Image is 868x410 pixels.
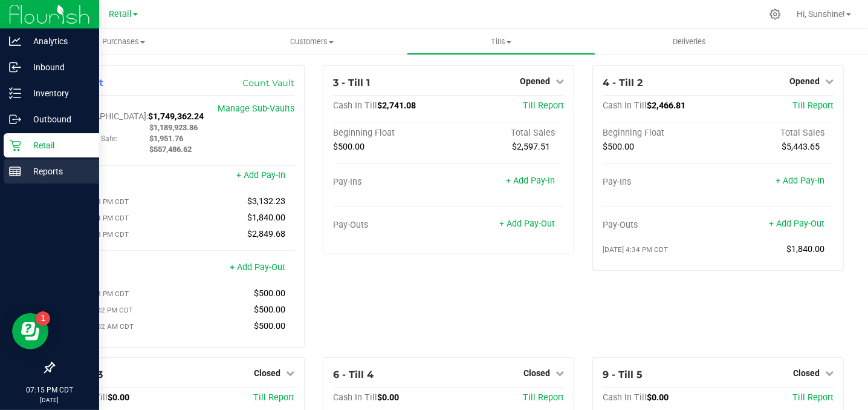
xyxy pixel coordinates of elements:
a: Till Report [792,392,834,403]
a: Manage Sub-Vaults [218,104,294,114]
span: $3,132.23 [247,196,285,207]
div: Beginning Float [333,128,449,139]
span: $2,849.68 [247,229,285,239]
span: $1,951.76 [149,134,183,143]
span: $500.00 [254,288,285,299]
span: 9 - Till 5 [603,369,643,380]
span: Cash In Till [603,101,647,111]
span: Opened [520,76,550,86]
inline-svg: Outbound [9,113,21,125]
span: Cash In [GEOGRAPHIC_DATA]: [63,101,148,122]
span: Cash In Till [333,101,377,111]
span: Closed [523,368,550,378]
span: $2,466.81 [647,101,685,111]
div: Beginning Float [603,128,718,139]
span: 4 - Till 2 [603,77,643,88]
span: $0.00 [647,392,669,403]
div: Manage settings [768,8,783,20]
a: Tills [407,29,595,55]
a: Deliveries [595,29,784,55]
span: Deliveries [657,36,723,47]
span: $2,597.51 [512,142,550,152]
span: 6 - Till 4 [333,369,374,380]
span: $500.00 [254,321,285,331]
a: Till Report [523,101,564,111]
span: Retail [109,9,132,19]
inline-svg: Inventory [9,87,21,99]
p: Analytics [21,34,94,48]
span: Purchases [29,36,218,47]
a: Till Report [792,101,834,111]
span: $5,443.65 [782,142,820,152]
span: $500.00 [333,142,364,152]
p: Outbound [21,112,94,127]
span: Tills [407,36,595,47]
iframe: Resource center unread badge [36,311,50,326]
p: 07:15 PM CDT [5,385,94,395]
div: Pay-Outs [333,220,449,231]
div: Total Sales [718,128,834,139]
p: Inventory [21,86,94,101]
span: Customers [218,36,406,47]
div: Pay-Outs [603,220,718,231]
p: [DATE] [5,395,94,405]
a: + Add Pay-In [506,176,555,186]
div: Pay-Ins [333,177,449,188]
iframe: Resource center [12,313,48,349]
p: Reports [21,164,94,179]
inline-svg: Reports [9,165,21,177]
span: [DATE] 4:34 PM CDT [603,245,668,254]
span: $1,749,362.24 [148,111,204,122]
a: Till Report [253,392,294,403]
span: $1,189,923.86 [149,123,198,132]
a: + Add Pay-In [776,176,824,186]
div: Total Sales [449,128,564,139]
span: Opened [789,76,820,86]
inline-svg: Analytics [9,35,21,47]
a: Customers [218,29,406,55]
a: + Add Pay-Out [230,262,285,273]
span: $500.00 [603,142,634,152]
span: Cash In Till [603,392,647,403]
span: Closed [793,368,820,378]
span: $0.00 [108,392,129,403]
inline-svg: Inbound [9,61,21,73]
span: Cash In Till [333,392,377,403]
span: 3 - Till 1 [333,77,370,88]
a: + Add Pay-Out [499,219,555,229]
span: $1,840.00 [247,213,285,223]
div: Pay-Outs [63,263,179,274]
a: + Add Pay-In [236,170,285,180]
inline-svg: Retail [9,139,21,151]
div: Pay-Ins [63,171,179,182]
a: Till Report [523,392,564,403]
span: Hi, Sunshine! [797,9,845,19]
a: Purchases [29,29,218,55]
span: $557,486.62 [149,145,192,154]
span: $0.00 [377,392,399,403]
a: Count Vault [242,78,294,88]
p: Retail [21,138,94,153]
span: $1,840.00 [786,244,824,254]
p: Inbound [21,60,94,74]
span: $500.00 [254,305,285,315]
span: Closed [254,368,280,378]
a: + Add Pay-Out [769,219,824,229]
div: Pay-Ins [603,177,718,188]
span: $2,741.08 [377,101,416,111]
